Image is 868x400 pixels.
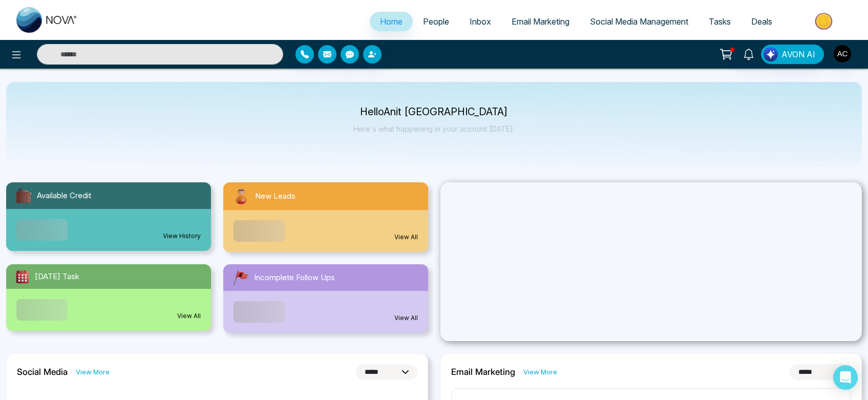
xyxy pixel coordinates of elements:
p: Hello Anit [GEOGRAPHIC_DATA] [353,108,515,116]
span: Home [380,16,403,27]
a: View All [177,311,201,321]
button: AVON AI [761,45,824,64]
img: newLeads.svg [231,186,251,206]
img: availableCredit.svg [14,186,33,205]
span: People [423,16,449,27]
a: View History [163,231,201,241]
span: Email Marketing [512,16,569,27]
a: Inbox [459,12,501,31]
a: Home [370,12,413,31]
a: Tasks [698,12,741,31]
span: New Leads [255,191,295,202]
img: Market-place.gif [788,10,862,33]
span: Available Credit [37,190,91,202]
span: Tasks [709,16,731,27]
h2: Email Marketing [451,367,515,377]
a: View More [76,367,110,377]
span: Deals [751,16,772,27]
img: Lead Flow [764,47,778,61]
h2: Social Media [17,367,68,377]
a: Email Marketing [501,12,580,31]
a: Social Media Management [580,12,698,31]
span: Incomplete Follow Ups [254,272,335,284]
img: todayTask.svg [14,268,31,285]
span: [DATE] Task [35,271,79,283]
span: Inbox [470,16,491,27]
img: User Avatar [834,45,851,62]
img: followUps.svg [231,268,250,287]
p: Here's what happening in your account [DATE]. [353,124,515,133]
a: View All [394,233,418,242]
span: Social Media Management [590,16,688,27]
div: Open Intercom Messenger [833,365,858,390]
img: Nova CRM Logo [16,7,78,33]
a: New LeadsView All [217,182,434,252]
a: View All [394,313,418,323]
span: AVON AI [781,48,815,60]
a: Incomplete Follow UpsView All [217,264,434,333]
a: View More [523,367,557,377]
a: People [413,12,459,31]
a: Deals [741,12,782,31]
